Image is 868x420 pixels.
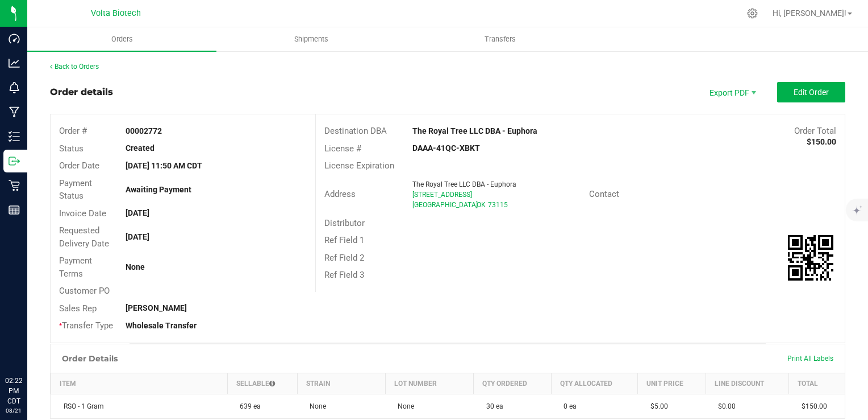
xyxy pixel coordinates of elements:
span: Distributor [324,218,365,228]
inline-svg: Analytics [9,57,20,69]
span: Address [324,189,356,199]
p: 02:22 PM CDT [5,376,22,406]
qrcode: 00002772 [788,235,833,281]
span: Payment Status [59,178,92,201]
strong: [DATE] [126,208,149,217]
strong: The Royal Tree LLC DBA - Euphora [412,126,537,135]
th: Unit Price [638,373,706,394]
strong: DAAA-41QC-XBKT [412,143,480,153]
span: Transfers [469,34,531,44]
span: Order Date [59,160,99,171]
span: $150.00 [796,402,827,410]
th: Lot Number [385,373,473,394]
inline-svg: Outbound [9,155,20,167]
span: Ref Field 3 [324,270,364,280]
strong: Created [126,143,155,153]
th: Qty Allocated [551,373,638,394]
span: OK [477,201,486,209]
span: Customer PO [59,286,110,296]
span: License # [324,143,361,154]
span: Hi, [PERSON_NAME]! [773,9,846,18]
span: 639 ea [234,402,261,410]
span: Print All Labels [787,355,833,363]
span: Volta Biotech [91,9,141,18]
span: Ref Field 1 [324,235,364,245]
span: Contact [589,189,619,199]
strong: [DATE] 11:50 AM CDT [126,161,202,170]
span: Transfer Type [59,320,113,331]
th: Strain [297,373,385,394]
span: Status [59,143,84,154]
span: [GEOGRAPHIC_DATA] [412,201,478,209]
span: Destination DBA [324,126,387,136]
span: None [304,402,326,410]
th: Qty Ordered [474,373,552,394]
span: $5.00 [645,402,668,410]
span: $0.00 [712,402,736,410]
span: , [475,201,477,209]
strong: [DATE] [126,232,149,241]
span: Invoice Date [59,208,106,219]
a: Shipments [216,27,406,51]
span: Payment Terms [59,256,92,279]
inline-svg: Reports [9,204,20,216]
strong: Awaiting Payment [126,185,191,194]
span: Requested Delivery Date [59,225,109,249]
strong: None [126,262,145,271]
h1: Order Details [62,354,118,363]
img: Scan me! [788,235,833,281]
inline-svg: Dashboard [9,33,20,44]
th: Line Discount [706,373,789,394]
strong: 00002772 [126,126,162,135]
span: 30 ea [481,402,503,410]
strong: $150.00 [807,137,836,146]
span: 73115 [488,201,508,209]
span: Orders [96,34,148,44]
strong: Wholesale Transfer [126,321,197,330]
a: Back to Orders [50,63,99,71]
span: 0 ea [558,402,577,410]
inline-svg: Monitoring [9,82,20,93]
span: Order Total [794,126,836,136]
inline-svg: Retail [9,180,20,191]
span: Edit Order [794,88,829,97]
strong: [PERSON_NAME] [126,303,187,312]
th: Total [789,373,845,394]
span: [STREET_ADDRESS] [412,191,472,199]
iframe: Resource center [11,329,45,363]
a: Transfers [406,27,595,51]
iframe: Resource center unread badge [34,327,47,341]
li: Export PDF [698,82,766,102]
span: None [392,402,414,410]
span: Sales Rep [59,303,97,314]
inline-svg: Manufacturing [9,106,20,118]
inline-svg: Inventory [9,131,20,142]
button: Edit Order [777,82,845,102]
p: 08/21 [5,406,22,415]
span: RSO - 1 Gram [58,402,104,410]
span: Order # [59,126,87,136]
th: Item [51,373,228,394]
th: Sellable [227,373,297,394]
div: Order details [50,85,113,99]
a: Orders [27,27,216,51]
span: The Royal Tree LLC DBA - Euphora [412,180,516,188]
span: License Expiration [324,160,394,171]
span: Ref Field 2 [324,253,364,263]
span: Shipments [279,34,344,44]
div: Manage settings [745,8,759,19]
